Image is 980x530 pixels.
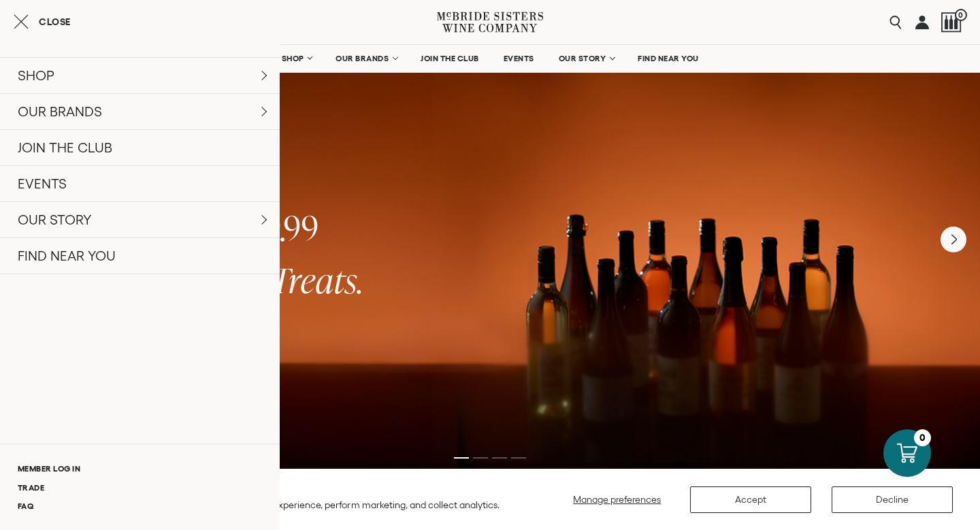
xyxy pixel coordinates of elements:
a: OUR STORY [550,45,623,72]
a: EVENTS [495,45,543,72]
a: SHOP [272,45,320,72]
li: Page dot 1 [454,457,469,459]
span: OUR STORY [559,54,606,63]
span: Close [39,17,71,27]
span: 0 [955,9,967,21]
button: Next [941,227,966,252]
span: JOIN THE CLUB [421,54,479,63]
span: Treats. [272,256,363,303]
li: Page dot 4 [511,457,526,459]
span: OUR BRANDS [336,54,389,63]
button: Accept [690,486,811,513]
button: Decline [832,486,953,513]
a: FIND NEAR YOU [629,45,708,72]
li: Page dot 3 [492,457,507,459]
span: Manage preferences [573,494,661,505]
button: Close cart [14,14,71,30]
button: Manage preferences [565,486,670,513]
span: SHOP [281,54,304,63]
a: OUR BRANDS [327,45,405,72]
span: FIND NEAR YOU [638,54,699,63]
li: Page dot 2 [473,457,488,459]
div: 0 [914,429,931,446]
h6: THE MYSTERY PACK IS BACK [68,185,912,194]
a: JOIN THE CLUB [412,45,488,72]
span: EVENTS [504,54,534,63]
